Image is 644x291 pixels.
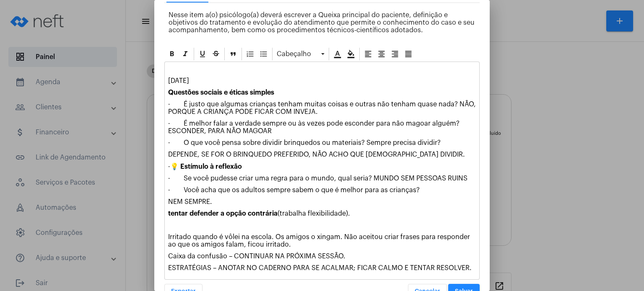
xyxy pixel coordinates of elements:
strong: tentar defender a opção contrária [168,210,278,217]
div: Negrito [166,48,178,60]
div: Itálico [179,48,192,60]
div: Sublinhado [196,48,209,60]
p: Caixa da confusão – CONTINUAR NA PRÓXIMA SESSÃO. [168,252,476,260]
p: · É melhor falar a verdade sempre ou às vezes pode esconder para não magoar alguém? ESCONDER, PAR... [168,120,476,135]
div: Alinhar ao centro [375,48,388,60]
p: (trabalha flexibilidade). [168,210,476,217]
div: Alinhar à direita [389,48,401,60]
p: · O que você pensa sobre dividir brinquedos ou materiais? Sempre precisa dividir? [168,139,476,147]
strong: 💡 Estímulo à reflexão [170,163,242,170]
strong: Questões sociais e éticas simples [168,89,274,96]
span: Nesse item a(o) psicólogo(a) deverá escrever a Queixa principal do paciente, definição e objetivo... [169,12,475,33]
div: Cor de fundo [345,48,357,60]
p: · Se você pudesse criar uma regra para o mundo, qual seria? MUNDO SEM PESSOAS RUINS [168,175,476,182]
div: Cabeçalho [275,48,327,60]
div: Ordered List [244,48,257,60]
p: · [168,162,476,170]
p: · É justo que algumas crianças tenham muitas coisas e outras não tenham quase nada? NÃO, PORQUE A... [168,100,476,116]
div: Cor do texto [331,48,344,60]
p: Irritado quando é vôlei na escola. Os amigos o xingam. Não aceitou criar frases para responder ao... [168,233,476,248]
p: · Você acha que os adultos sempre sabem o que é melhor para as crianças? [168,186,476,194]
p: [DATE] [168,77,476,85]
p: NEM SEMPRE. [168,198,476,206]
div: Strike [210,48,222,60]
p: ESTRATÉGIAS – ANOTAR NO CADERNO PARA SE ACALMAR; FICAR CALMO E TENTAR RESOLVER. [168,264,476,272]
div: Alinhar à esquerda [362,48,374,60]
div: Bullet List [257,48,270,60]
div: Blockquote [227,48,239,60]
p: DEPENDE, SE FOR O BRINQUEDO PREFERIDO, NÃO ACHO QUE [DEMOGRAPHIC_DATA] DIVIDIR. [168,151,476,158]
div: Alinhar justificado [402,48,415,60]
